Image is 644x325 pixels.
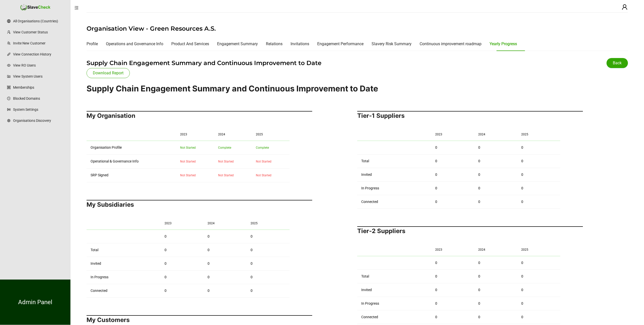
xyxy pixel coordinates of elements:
[474,310,517,324] td: 0
[256,160,271,163] span: Not Started
[490,41,517,47] div: Yearly Progress
[357,297,431,310] td: In Progress
[474,243,517,256] th: 2024
[171,41,209,47] div: Product And Services
[74,6,78,10] span: menu-fold
[180,174,196,177] span: Not Started
[357,283,431,297] td: Invited
[13,16,65,26] a: All Organisations (Countries)
[357,168,431,182] td: Invited
[517,168,560,182] td: 0
[474,128,517,141] th: 2024
[431,283,474,297] td: 0
[204,270,247,284] td: 0
[180,146,196,149] span: Not Started
[372,41,412,47] div: Slavery Risk Summary
[622,4,628,10] span: user
[87,270,160,284] td: In Progress
[607,58,628,68] button: Back
[87,141,176,155] td: Organisation Profile
[474,182,517,195] td: 0
[431,270,474,283] td: 0
[517,270,560,283] td: 0
[357,154,431,168] td: Total
[87,84,378,93] h1: Supply Chain Engagement Summary and Continuous Improvement to Date
[431,182,474,195] td: 0
[87,25,628,33] h1: Organisation View - Green Resources A.S.
[431,243,474,256] th: 2023
[93,70,124,76] a: Download Report
[204,217,247,230] th: 2024
[431,154,474,168] td: 0
[517,141,560,154] td: 0
[13,93,65,103] a: Blocked Domains
[474,141,517,154] td: 0
[160,284,204,298] td: 0
[247,284,290,298] td: 0
[517,297,560,310] td: 0
[517,182,560,195] td: 0
[517,310,560,324] td: 0
[431,141,474,154] td: 0
[474,283,517,297] td: 0
[266,41,283,47] div: Relations
[217,41,258,47] div: Engagement Summary
[256,174,271,177] span: Not Started
[517,256,560,270] td: 0
[247,257,290,270] td: 0
[87,59,628,67] h1: Supply Chain Engagement Summary and Continuous Improvement to Date
[613,60,622,66] span: Back
[252,128,290,141] th: 2025
[357,111,583,120] h2: Tier-1 Suppliers
[474,270,517,283] td: 0
[357,310,431,324] td: Connected
[214,128,252,141] th: 2024
[160,217,204,230] th: 2023
[357,226,583,235] h2: Tier-2 Suppliers
[160,257,204,270] td: 0
[431,297,474,310] td: 0
[87,315,312,324] h2: My Customers
[431,195,474,209] td: 0
[317,41,364,47] div: Engagement Performance
[180,160,196,163] span: Not Started
[87,243,160,257] td: Total
[204,257,247,270] td: 0
[106,41,163,47] div: Operations and Governance Info
[87,68,130,78] button: Download Report
[517,283,560,297] td: 0
[87,200,312,209] h2: My Subsidiaries
[87,257,160,270] td: Invited
[247,243,290,257] td: 0
[357,182,431,195] td: In Progress
[517,154,560,168] td: 0
[474,256,517,270] td: 0
[431,128,474,141] th: 2023
[517,128,560,141] th: 2025
[13,49,65,59] a: View Connection History
[474,168,517,182] td: 0
[431,168,474,182] td: 0
[13,71,65,81] a: View System Users
[13,82,65,92] a: Memberships
[87,155,176,169] td: Operational & Governance Info
[160,270,204,284] td: 0
[13,116,65,126] a: Organisations Discovery
[357,270,431,283] td: Total
[87,111,312,120] h2: My Organisation
[357,195,431,209] td: Connected
[13,60,65,70] a: View RO Users
[517,195,560,209] td: 0
[218,174,234,177] span: Not Started
[247,217,290,230] th: 2025
[13,104,65,115] a: System Settings
[160,230,204,243] td: 0
[431,256,474,270] td: 0
[474,154,517,168] td: 0
[474,297,517,310] td: 0
[87,41,98,47] div: Profile
[87,169,176,182] td: SRP Signed
[13,38,65,48] a: Invite New Customer
[204,243,247,257] td: 0
[87,284,160,298] td: Connected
